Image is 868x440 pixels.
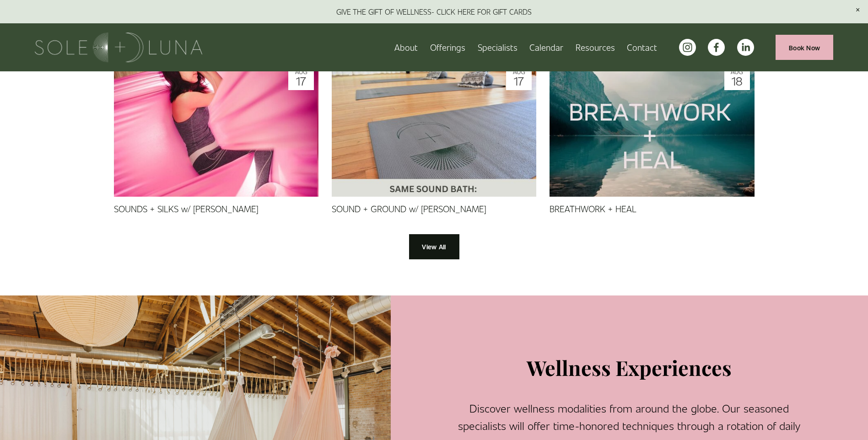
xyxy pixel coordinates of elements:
[332,26,537,231] img: SOUND + GROUND w/ Marian McNair
[776,35,833,60] a: Book Now
[507,68,530,75] span: Aug
[394,39,418,55] a: About
[114,60,319,197] a: SOUNDS + SILKS w/ Marian McNair Aug 17
[527,354,732,381] h2: Wellness Experiences
[332,203,486,214] a: SOUND + GROUND w/ [PERSON_NAME]
[332,60,537,197] a: SOUND + GROUND w/ Marian McNair Aug 17
[679,39,696,56] a: instagram-unauth
[430,39,465,55] a: folder dropdown
[550,60,755,197] a: BREATHWORK + HEAL Aug 18
[627,39,657,55] a: Contact
[290,68,313,75] span: Aug
[550,26,755,231] img: BREATHWORK + HEAL
[726,75,749,86] span: 18
[290,75,313,86] span: 17
[737,39,754,56] a: LinkedIn
[550,203,636,214] a: BREATHWORK + HEAL
[478,39,518,55] a: Specialists
[576,39,615,55] a: folder dropdown
[114,203,259,214] a: SOUNDS + SILKS w/ [PERSON_NAME]
[576,40,615,54] span: Resources
[430,40,465,54] span: Offerings
[507,75,530,86] span: 17
[409,234,459,259] a: View All
[35,32,203,62] img: Sole + Luna
[708,39,725,56] a: facebook-unauth
[529,39,563,55] a: Calendar
[726,68,749,75] span: Aug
